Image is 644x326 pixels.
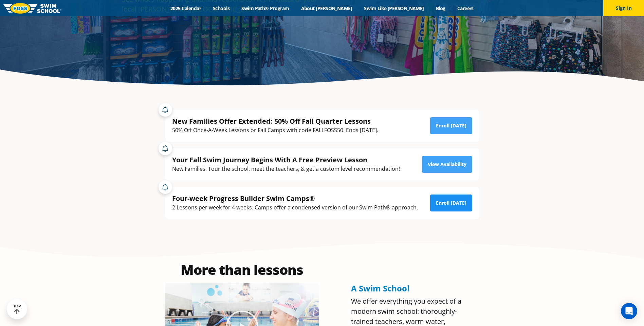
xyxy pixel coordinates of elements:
[351,283,409,294] span: A Swim School
[172,203,418,212] div: 2 Lessons per week for 4 weeks. Camps offer a condensed version of our Swim Path® approach.
[451,5,479,12] a: Careers
[165,263,319,277] h2: More than lessons
[172,126,378,135] div: 50% Off Once-A-Week Lessons or Fall Camps with code FALLFOSS50. Ends [DATE].
[172,164,400,174] div: New Families: Tour the school, meet the teachers, & get a custom level recommendation!
[172,117,378,126] div: New Families Offer Extended: 50% Off Fall Quarter Lessons
[172,194,418,203] div: Four-week Progress Builder Swim Camps®
[13,304,21,314] div: TOP
[3,3,61,14] img: FOSS Swim School Logo
[430,117,472,134] a: Enroll [DATE]
[295,5,358,12] a: About [PERSON_NAME]
[621,303,637,319] div: Open Intercom Messenger
[207,5,236,12] a: Schools
[172,155,400,164] div: Your Fall Swim Journey Begins With A Free Preview Lesson
[430,195,472,211] a: Enroll [DATE]
[422,156,472,173] a: View Availability
[430,5,451,12] a: Blog
[358,5,430,12] a: Swim Like [PERSON_NAME]
[236,5,295,12] a: Swim Path® Program
[165,5,207,12] a: 2025 Calendar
